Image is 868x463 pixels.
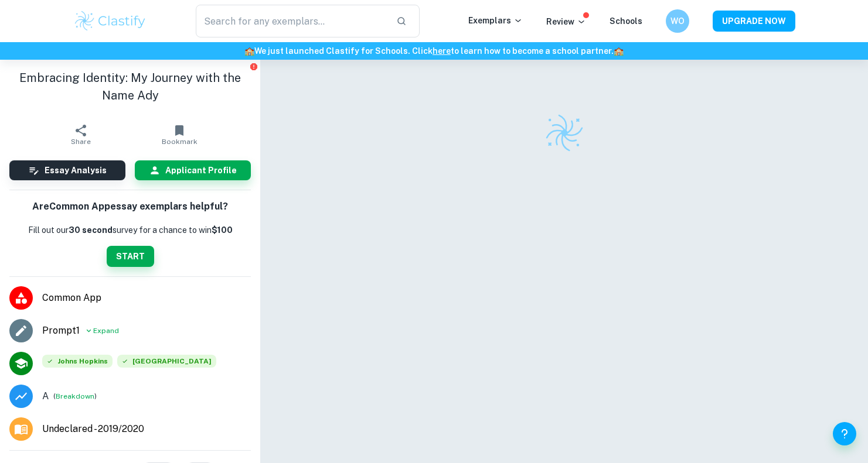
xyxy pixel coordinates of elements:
[135,160,251,180] button: Applicant Profile
[71,138,91,146] span: Share
[117,355,216,372] div: Accepted: Northwestern University
[107,246,154,267] button: START
[32,200,228,214] h6: Are Common App essay exemplars helpful?
[713,11,795,32] button: UPGRADE NOW
[546,15,586,28] p: Review
[42,355,113,372] div: Accepted: Johns Hopkins University
[468,14,523,27] p: Exemplars
[9,69,251,104] h1: Embracing Identity: My Journey with the Name Ady
[93,325,119,336] span: Expand
[32,118,130,151] button: Share
[610,16,642,26] a: Schools
[614,46,624,56] span: 🏫
[670,15,684,28] h6: WO
[117,355,216,368] span: [GEOGRAPHIC_DATA]
[84,324,119,338] button: Expand
[433,46,451,56] a: here
[666,9,689,33] button: WO
[56,391,94,402] button: Breakdown
[42,389,49,403] p: Grade
[165,164,237,177] h6: Applicant Profile
[42,355,113,368] span: Johns Hopkins
[544,112,585,153] img: Clastify logo
[162,138,198,146] span: Bookmark
[42,324,80,338] a: Prompt1
[69,225,113,235] b: 30 second
[212,225,233,235] strong: $100
[2,44,866,57] h6: We just launched Clastify for Schools. Click to learn how to become a school partner.
[244,46,254,56] span: 🏫
[42,422,144,436] span: Undeclared - 2019/2020
[249,62,258,71] button: Report issue
[130,118,229,151] button: Bookmark
[196,5,387,37] input: Search for any exemplars...
[9,160,125,180] button: Essay Analysis
[53,390,97,402] span: ( )
[42,324,80,338] span: Prompt 1
[42,291,251,305] span: Common App
[28,224,233,236] p: Fill out our survey for a chance to win
[42,422,154,436] a: Major and Application Year
[73,9,148,33] img: Clastify logo
[45,164,107,177] h6: Essay Analysis
[833,422,856,445] button: Help and Feedback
